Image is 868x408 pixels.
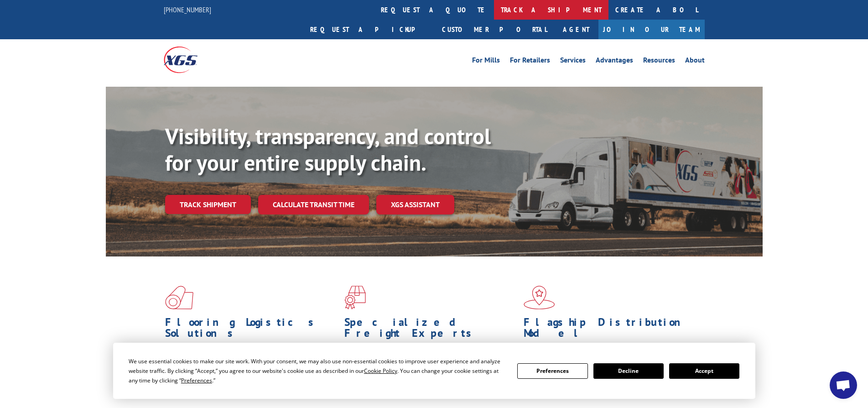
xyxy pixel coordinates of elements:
img: xgs-icon-flagship-distribution-model-red [524,286,555,309]
a: Track shipment [165,195,251,214]
a: For Retailers [510,57,550,67]
a: Join Our Team [598,20,705,39]
img: xgs-icon-total-supply-chain-intelligence-red [165,286,193,309]
a: Calculate transit time [258,195,369,214]
a: Agent [554,20,598,39]
button: Accept [669,363,739,379]
a: About [685,57,705,67]
div: We use essential cookies to make our site work. With your consent, we may also use non-essential ... [129,356,506,385]
a: For Mills [472,57,500,67]
a: [PHONE_NUMBER] [164,5,211,14]
div: Open chat [830,371,857,399]
b: Visibility, transparency, and control for your entire supply chain. [165,122,491,177]
a: Resources [643,57,675,67]
button: Decline [593,363,664,379]
img: xgs-icon-focused-on-flooring-red [344,286,366,309]
h1: Flagship Distribution Model [524,317,696,343]
span: Preferences [181,377,212,384]
h1: Flooring Logistics Solutions [165,317,338,343]
a: Services [560,57,586,67]
span: Cookie Policy [364,367,397,375]
a: Customer Portal [435,20,554,39]
h1: Specialized Freight Experts [344,317,517,343]
div: Cookie Consent Prompt [113,343,755,399]
button: Preferences [517,363,587,379]
a: XGS ASSISTANT [376,195,454,214]
a: Request a pickup [303,20,435,39]
a: Advantages [596,57,633,67]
